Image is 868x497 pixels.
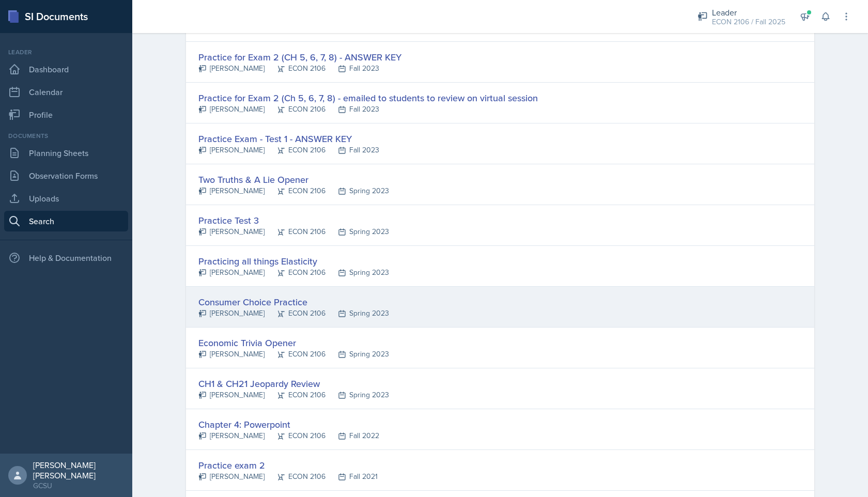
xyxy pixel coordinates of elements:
div: Leader [712,6,785,19]
div: ECON 2106 [265,390,326,400]
div: Fall 2023 [326,63,379,74]
div: Fall 2021 [326,471,378,482]
div: CH1 & CH21 Jeopardy Review [198,377,389,391]
div: ECON 2106 [265,104,326,115]
div: [PERSON_NAME] [198,430,265,441]
div: GCSU [33,480,124,491]
div: Spring 2023 [326,185,389,196]
div: Spring 2023 [326,349,389,360]
div: Practice exam 2 [198,458,378,472]
div: ECON 2106 [265,267,326,278]
div: Spring 2023 [326,390,389,400]
div: Practicing all things Elasticity [198,254,389,268]
div: [PERSON_NAME] [198,267,265,278]
div: [PERSON_NAME] [198,104,265,115]
div: ECON 2106 [265,349,326,360]
a: Observation Forms [4,165,128,186]
a: Search [4,211,128,231]
div: ECON 2106 [265,226,326,237]
div: Economic Trivia Opener [198,336,389,350]
div: Fall 2023 [326,104,379,115]
div: Two Truths & A Lie Opener [198,173,389,187]
div: Practice for Exam 2 (Ch 5, 6, 7, 8) - emailed to students to review on virtual session [198,91,538,105]
div: ECON 2106 [265,185,326,196]
div: [PERSON_NAME] [198,390,265,400]
a: Uploads [4,188,128,209]
div: Consumer Choice Practice [198,295,389,309]
div: [PERSON_NAME] [198,185,265,196]
div: ECON 2106 [265,145,326,156]
div: Chapter 4: Powerpoint [198,417,379,431]
div: Leader [4,48,128,57]
div: Spring 2023 [326,308,389,319]
div: [PERSON_NAME] [198,349,265,360]
a: Calendar [4,82,128,102]
div: Documents [4,131,128,141]
div: [PERSON_NAME] [198,308,265,319]
div: Practice Exam - Test 1 - ANSWER KEY [198,132,379,146]
div: [PERSON_NAME] [198,63,265,74]
div: Fall 2022 [326,430,379,441]
div: [PERSON_NAME] [198,145,265,156]
div: Practice for Exam 2 (CH 5, 6, 7, 8) - ANSWER KEY [198,50,401,64]
div: ECON 2106 / Fall 2025 [712,17,785,27]
div: ECON 2106 [265,430,326,441]
div: ECON 2106 [265,471,326,482]
div: Spring 2023 [326,267,389,278]
div: Fall 2023 [326,145,379,156]
div: Practice Test 3 [198,213,389,227]
a: Planning Sheets [4,143,128,163]
div: [PERSON_NAME] [198,471,265,482]
div: [PERSON_NAME] [198,226,265,237]
div: [PERSON_NAME] [PERSON_NAME] [33,460,124,480]
div: Spring 2023 [326,226,389,237]
div: Help & Documentation [4,247,128,268]
a: Profile [4,104,128,125]
a: Dashboard [4,59,128,80]
div: ECON 2106 [265,308,326,319]
div: ECON 2106 [265,63,326,74]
